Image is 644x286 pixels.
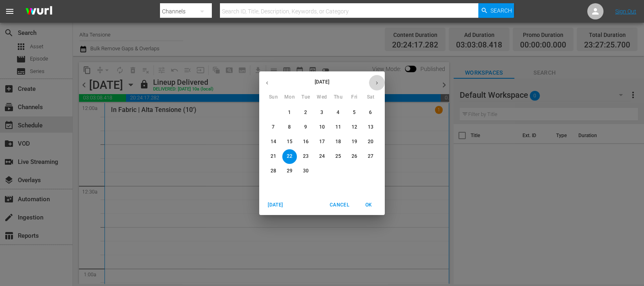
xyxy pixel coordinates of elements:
[368,124,373,131] p: 13
[315,149,329,164] button: 24
[352,138,357,145] p: 19
[299,120,313,135] button: 9
[331,135,345,149] button: 18
[266,149,281,164] button: 21
[303,153,309,160] p: 23
[368,138,373,145] p: 20
[363,149,378,164] button: 27
[266,135,281,149] button: 14
[275,78,369,86] p: [DATE]
[266,201,285,209] span: [DATE]
[359,201,378,209] span: OK
[369,109,372,116] p: 6
[282,135,297,149] button: 15
[353,109,356,116] p: 5
[319,124,325,131] p: 10
[271,153,276,160] p: 21
[347,120,362,135] button: 12
[287,138,292,145] p: 15
[335,153,341,160] p: 25
[331,149,345,164] button: 25
[331,93,345,101] span: Thu
[347,149,362,164] button: 26
[282,105,297,120] button: 1
[282,93,297,101] span: Mon
[331,120,345,135] button: 11
[287,153,292,160] p: 22
[266,164,281,178] button: 28
[335,138,341,145] p: 18
[304,109,307,116] p: 2
[315,135,329,149] button: 17
[299,135,313,149] button: 16
[356,198,382,212] button: OK
[490,3,512,18] span: Search
[288,109,291,116] p: 1
[282,120,297,135] button: 8
[304,124,307,131] p: 9
[347,93,362,101] span: Fri
[271,168,276,174] p: 28
[363,105,378,120] button: 6
[337,109,339,116] p: 4
[271,138,276,145] p: 14
[335,124,341,131] p: 11
[5,6,15,16] span: menu
[315,93,329,101] span: Wed
[266,93,281,101] span: Sun
[287,168,292,174] p: 29
[19,2,58,21] img: ans4CAIJ8jUAAAAAAAAAAAAAAAAAAAAAAAAgQb4GAAAAAAAAAAAAAAAAAAAAAAAAJMjXAAAAAAAAAAAAAAAAAAAAAAAAgAT5G...
[272,124,275,131] p: 7
[330,201,349,209] span: Cancel
[368,153,373,160] p: 27
[347,135,362,149] button: 19
[282,164,297,178] button: 29
[262,198,288,212] button: [DATE]
[320,109,323,116] p: 3
[326,198,352,212] button: Cancel
[299,164,313,178] button: 30
[315,120,329,135] button: 10
[615,8,636,15] a: Sign Out
[319,138,325,145] p: 17
[299,93,313,101] span: Tue
[352,153,357,160] p: 26
[299,105,313,120] button: 2
[319,153,325,160] p: 24
[288,124,291,131] p: 8
[363,93,378,101] span: Sat
[352,124,357,131] p: 12
[266,120,281,135] button: 7
[303,138,309,145] p: 16
[315,105,329,120] button: 3
[299,149,313,164] button: 23
[363,120,378,135] button: 13
[303,168,309,174] p: 30
[282,149,297,164] button: 22
[363,135,378,149] button: 20
[347,105,362,120] button: 5
[331,105,345,120] button: 4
